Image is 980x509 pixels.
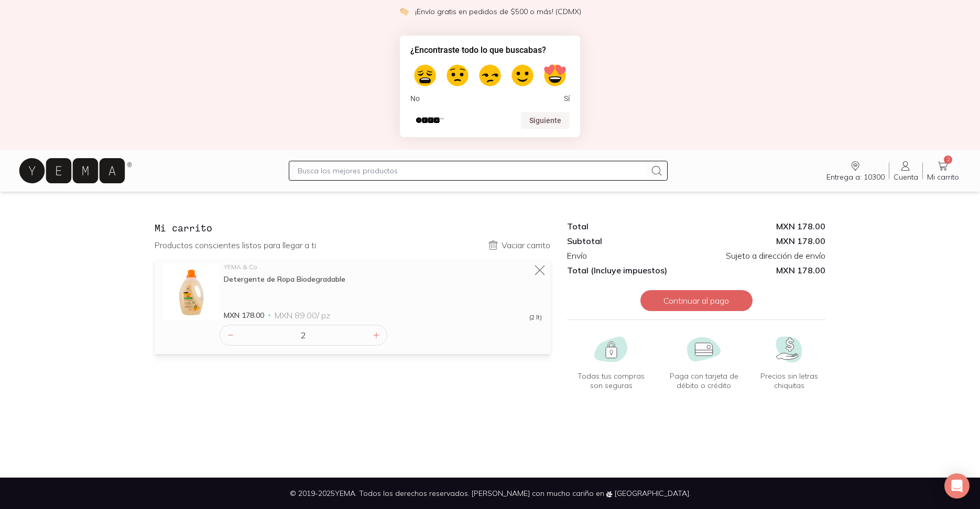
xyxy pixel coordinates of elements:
[567,236,696,246] div: Subtotal
[927,172,959,182] span: Mi carrito
[757,371,821,390] span: Precios sin letras chiquitas
[415,6,581,17] p: ¡Envío gratis en pedidos de $500 o más! (CDMX)
[564,94,570,104] span: Sí
[567,221,696,231] div: Total
[894,172,918,182] span: Cuenta
[399,7,409,16] img: check
[163,264,220,320] img: Detergente de Ropa Biodegradable
[923,160,963,182] a: 2Mi carrito
[155,221,550,235] h3: Mi carrito
[502,240,550,250] p: Vaciar carrito
[410,61,570,104] div: ¿Encontraste todo lo que buscabas? Select an option from 1 to 5, with 1 being No and 5 being Sí
[944,156,952,164] span: 2
[410,94,420,104] span: No
[521,112,570,129] button: Siguiente pregunta
[567,265,696,275] div: Total (Incluye impuestos)
[659,371,748,390] span: Paga con tarjeta de débito o crédito
[696,221,825,231] div: MXN 178.00
[696,265,825,275] span: MXN 178.00
[224,264,542,270] div: YEMA & Co
[529,314,542,320] span: (2 lt)
[224,274,542,284] div: Detergente de Ropa Biodegradable
[889,160,922,182] a: Cuenta
[826,172,885,182] span: Entrega a: 10300
[640,290,753,311] button: Continuar al pago
[944,473,970,499] div: Open Intercom Messenger
[155,240,316,250] p: Productos conscientes listos para llegar a ti
[472,489,691,498] span: [PERSON_NAME] con mucho cariño en [GEOGRAPHIC_DATA].
[571,371,651,390] span: Todas tus compras son seguras
[224,310,264,320] span: MXN 178.00
[298,164,646,177] input: Busca los mejores productos
[275,310,330,320] span: MXN 89.00 / pz
[163,264,542,320] a: Detergente de Ropa BiodegradableYEMA & CoDetergente de Ropa BiodegradableMXN 178.00MXN 89.00/ pz(...
[567,250,696,261] div: Envío
[822,160,889,182] a: Entrega a: 10300
[696,250,825,261] div: Sujeto a dirección de envío
[410,44,570,57] h2: ¿Encontraste todo lo que buscabas? Select an option from 1 to 5, with 1 being No and 5 being Sí
[696,236,825,246] div: MXN 178.00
